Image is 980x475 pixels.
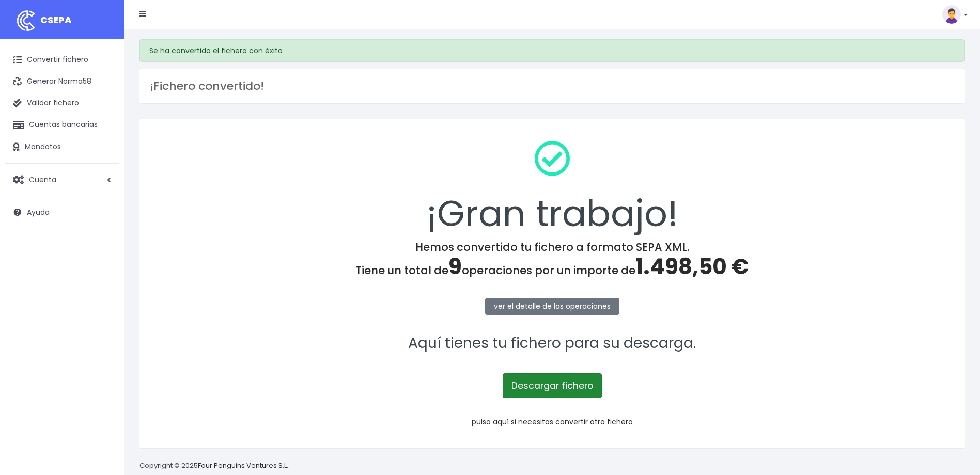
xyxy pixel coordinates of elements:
a: Cuenta [5,169,119,191]
span: Ayuda [27,207,50,217]
span: CSEPA [40,13,72,26]
a: Validar fichero [5,92,119,114]
a: Ayuda [5,201,119,223]
a: Four Penguins Ventures S.L. [198,461,288,470]
a: Generar Norma58 [5,71,119,92]
a: Cuentas bancarias [5,114,119,136]
h3: ¡Fichero convertido! [150,80,954,93]
a: ver el detalle de las operaciones [485,298,619,315]
p: Copyright © 2025 . [139,461,290,471]
a: Convertir fichero [5,49,119,71]
span: 9 [448,251,462,282]
a: pulsa aquí si necesitas convertir otro fichero [472,417,633,427]
div: Se ha convertido el fichero con éxito [139,39,965,62]
img: profile [942,5,961,24]
img: logo [13,8,39,34]
h4: Hemos convertido tu fichero a formato SEPA XML. Tiene un total de operaciones por un importe de [153,241,951,280]
span: 1.498,50 € [635,251,749,282]
a: Descargar fichero [503,373,602,398]
a: Mandatos [5,136,119,158]
p: Aquí tienes tu fichero para su descarga. [153,332,951,355]
div: ¡Gran trabajo! [153,132,951,241]
span: Cuenta [29,174,56,184]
